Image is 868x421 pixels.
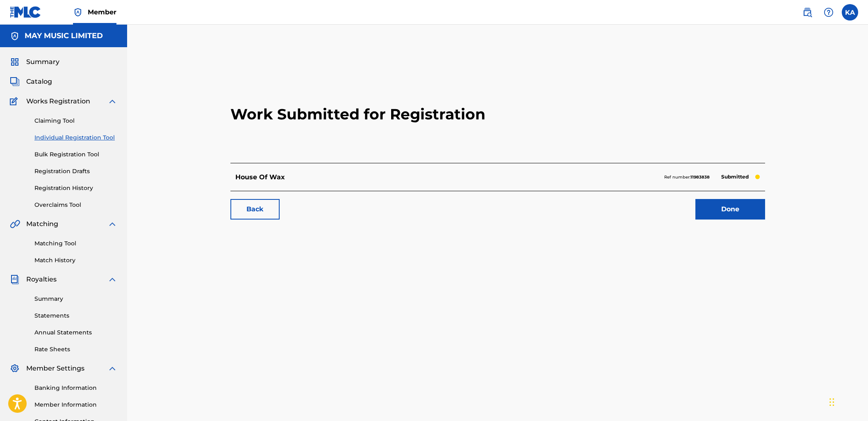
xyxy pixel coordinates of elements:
span: Royalties [26,275,57,284]
img: help [824,7,834,17]
img: Summary [10,57,20,67]
a: Match History [34,256,117,265]
a: Registration History [34,184,117,192]
img: Royalties [10,275,20,284]
a: Public Search [799,4,816,21]
img: Works Registration [10,96,21,106]
a: Matching Tool [34,239,117,248]
img: Catalog [10,77,20,87]
a: Summary [34,295,117,303]
a: SummarySummary [10,57,59,67]
a: Banking Information [34,384,117,392]
img: expand [107,219,117,229]
span: Summary [26,57,59,67]
a: CatalogCatalog [10,77,52,87]
span: Matching [26,219,58,229]
a: Rate Sheets [34,345,117,354]
a: Annual Statements [34,328,117,337]
img: Accounts [10,31,20,41]
div: Drag [829,390,834,414]
img: expand [107,364,117,373]
a: Statements [34,311,117,320]
a: Overclaims Tool [34,201,117,209]
span: Member Settings [26,364,84,373]
a: Member Information [34,400,117,409]
a: Individual Registration Tool [34,133,117,142]
p: House Of Wax [235,172,285,182]
a: Done [695,199,765,220]
img: expand [107,275,117,284]
iframe: Chat Widget [827,382,868,421]
p: Submitted [717,171,753,183]
a: Claiming Tool [34,117,117,125]
h5: MAY MUSIC LIMITED [25,31,103,41]
img: search [802,7,812,17]
h2: Work Submitted for Registration [230,66,765,163]
img: expand [107,96,117,106]
div: Help [820,4,837,21]
img: Matching [10,219,20,229]
a: Back [230,199,280,220]
p: Ref number: [664,174,710,181]
span: Catalog [26,77,52,87]
a: Bulk Registration Tool [34,150,117,159]
span: Works Registration [26,96,90,106]
img: MLC Logo [10,6,41,18]
img: Top Rightsholder [73,7,83,17]
iframe: Resource Center [845,284,868,350]
span: Member [88,7,116,17]
img: Member Settings [10,364,20,373]
a: Registration Drafts [34,167,117,176]
strong: 11983838 [690,174,710,180]
div: User Menu [842,4,858,21]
